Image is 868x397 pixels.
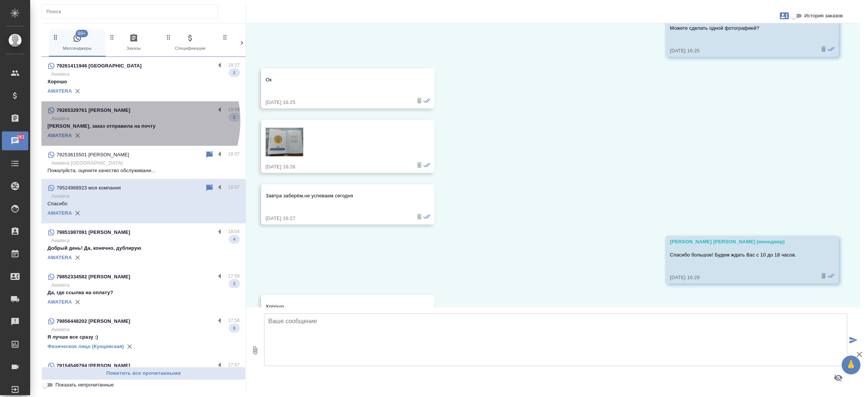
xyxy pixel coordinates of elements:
p: 17:58 [228,317,240,324]
a: Физическое лицо (Кунцевская) [47,344,124,349]
div: [DATE] 16:25 [266,99,408,106]
a: AWATERA [47,210,72,216]
p: 18:07 [228,183,240,191]
div: 79261411946 [GEOGRAPHIC_DATA]18:27AwateraХорошо2AWATERA [41,57,246,101]
span: Пометить все прочитанными [46,369,241,378]
p: Хорошо [266,303,408,310]
span: Заказы [108,34,159,52]
a: 261 [2,131,28,150]
a: AWATERA [47,255,72,260]
p: Завтра заберём,не успеваем сегодня [266,192,408,200]
span: 4 [229,235,240,243]
span: Клиенты [222,34,272,52]
p: Ок [266,76,408,84]
span: Спецификации [165,34,215,52]
div: 79154549794 [PERSON_NAME]17:57AwateraДобрый вечер. От вас висит сообщение, но...1 [41,357,246,390]
p: Можете сделать одной фотографией? [670,24,812,32]
p: 79524988923 моя компания [57,184,121,192]
svg: Зажми и перетащи, чтобы поменять порядок вкладок [108,34,116,41]
p: 79851987091 [PERSON_NAME] [57,229,130,236]
p: 18:27 [228,61,240,69]
span: 2 [229,69,240,76]
div: Пометить непрочитанным [205,183,214,192]
span: История заказов [804,12,843,20]
button: Удалить привязку [72,208,83,219]
a: AWATERA [47,88,72,94]
p: Я лучше все сразу :) [47,333,240,341]
p: 17:57 [228,361,240,369]
p: Хорошо [47,78,240,86]
button: Удалить привязку [72,252,83,263]
p: 79253615501 [PERSON_NAME] [57,151,129,159]
div: 79851987091 [PERSON_NAME]18:04AwateraДобрый день! Да, конечно, дублирую4AWATERA [41,223,246,268]
div: Пометить непрочитанным [205,150,214,159]
div: 79253615501 [PERSON_NAME]18:07Awatera [GEOGRAPHIC_DATA]Пожалуйста, оцените качество обслуживани... [41,146,246,179]
img: Thumbnail [266,128,303,156]
svg: Зажми и перетащи, чтобы поменять порядок вкладок [165,34,172,41]
p: Спасибо большое! Будем ждать Вас с 10 до 18 часов. [670,251,812,259]
input: Поиск [46,6,218,17]
p: Пожалуйста, оцените качество обслуживани... [47,167,240,174]
p: 79265329761 [PERSON_NAME] [57,107,130,114]
span: Мессенджеры [52,34,102,52]
svg: Зажми и перетащи, чтобы поменять порядок вкладок [222,34,229,41]
p: 18:09 [228,106,240,113]
span: 2 [229,113,240,121]
div: 79852334582 [PERSON_NAME]17:59AwateraДа, где ссылка на оплату?3AWATERA [41,268,246,312]
div: [PERSON_NAME] [PERSON_NAME] (менеджер) [670,238,812,246]
p: Спасибо [47,200,240,208]
button: Удалить привязку [72,296,83,308]
button: Предпросмотр [829,369,847,387]
div: [DATE] 16:26 [266,163,408,171]
button: Удалить привязку [72,86,83,97]
div: [DATE] 16:25 [670,47,812,55]
p: Awatera [51,192,240,200]
p: Awatera [GEOGRAPHIC_DATA] [51,159,240,167]
p: Добрый день! Да, конечно, дублирую [47,244,240,252]
p: 79856448202 [PERSON_NAME] [57,318,130,325]
p: [PERSON_NAME], заказ отправила на почту [47,122,240,130]
span: 261 [12,133,29,141]
p: 18:04 [228,228,240,235]
svg: Зажми и перетащи, чтобы поменять порядок вкладок [52,34,59,41]
span: 3 [229,280,240,287]
p: Awatera [51,326,240,333]
p: Awatera [51,281,240,289]
p: 79154549794 [PERSON_NAME] [57,362,130,370]
p: 79261411946 [GEOGRAPHIC_DATA] [57,62,142,70]
div: [DATE] 16:27 [266,215,408,222]
button: Удалить привязку [124,341,135,352]
p: Awatera [51,237,240,244]
p: Awatera [51,115,240,122]
button: Заявки [775,7,793,25]
p: Awatera [51,70,240,78]
p: 18:07 [228,150,240,158]
span: 99+ [75,30,88,37]
button: 🙏 [842,356,860,374]
button: Пометить все прочитанными [41,367,246,380]
span: 🙏 [845,357,857,373]
div: 79856448202 [PERSON_NAME]17:58AwateraЯ лучше все сразу :)8Физическое лицо (Кунцевская) [41,312,246,357]
span: Показать непрочитанные [55,381,114,389]
button: Удалить привязку [72,130,83,141]
div: 79265329761 [PERSON_NAME]18:09Awatera[PERSON_NAME], заказ отправила на почту2AWATERA [41,101,246,146]
p: 17:59 [228,272,240,280]
span: 8 [229,324,240,332]
a: AWATERA [47,133,72,138]
div: 79524988923 моя компания18:07AwateraСпасибоAWATERA [41,179,246,223]
a: AWATERA [47,299,72,305]
div: [DATE] 16:29 [670,274,812,281]
p: Да, где ссылка на оплату? [47,289,240,296]
p: 79852334582 [PERSON_NAME] [57,273,130,281]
